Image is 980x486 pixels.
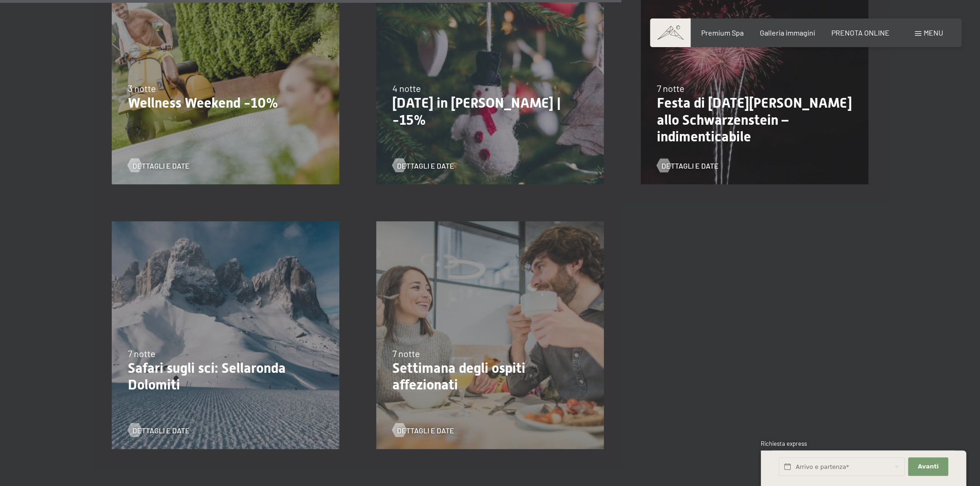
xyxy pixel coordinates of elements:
[128,160,190,170] a: Dettagli e Date
[908,457,948,476] button: Avanti
[831,28,890,37] a: PRENOTA ONLINE
[397,160,454,170] span: Dettagli e Date
[128,359,323,393] p: Safari sugli sci: Sellaronda Dolomiti
[392,359,588,393] p: Settimana degli ospiti affezionati
[128,347,156,358] span: 7 notte
[392,83,421,94] span: 4 notte
[924,28,943,37] span: Menu
[661,160,719,170] span: Dettagli e Date
[128,95,323,111] p: Wellness Weekend -10%
[701,28,743,37] a: Premium Spa
[132,160,190,170] span: Dettagli e Date
[918,462,938,471] span: Avanti
[128,83,156,94] span: 3 notte
[657,160,719,170] a: Dettagli e Date
[392,160,454,170] a: Dettagli e Date
[132,425,190,435] span: Dettagli e Date
[128,425,190,435] a: Dettagli e Date
[397,425,454,435] span: Dettagli e Date
[392,425,454,435] a: Dettagli e Date
[392,347,420,358] span: 7 notte
[760,28,815,37] a: Galleria immagini
[657,95,852,145] p: Festa di [DATE][PERSON_NAME] allo Schwarzenstein – indimenticabile
[392,95,588,128] p: [DATE] in [PERSON_NAME] | -15%
[657,83,685,94] span: 7 notte
[761,440,807,447] span: Richiesta express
